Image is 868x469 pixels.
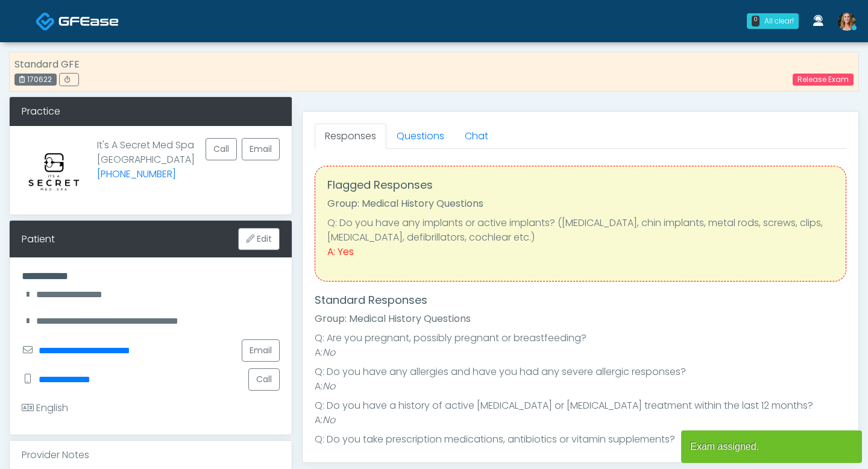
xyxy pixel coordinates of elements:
strong: Group: Medical History Questions [327,197,483,210]
strong: Standard GFE [14,57,80,71]
li: A: [315,345,846,360]
li: A: [315,447,846,461]
a: Release Exam [793,74,854,86]
div: A: Yes [327,245,834,259]
li: A: [315,413,846,427]
img: Docovia [36,11,55,31]
p: It's A Secret Med Spa [GEOGRAPHIC_DATA] [97,138,195,193]
div: English [22,401,68,415]
li: A: [315,379,846,394]
h4: Flagged Responses [327,178,834,192]
li: Q: Are you pregnant, possibly pregnant or breastfeeding? [315,331,846,345]
div: 0 [752,16,759,27]
a: Responses [315,124,386,149]
li: Q: Do you have any implants or active implants? ([MEDICAL_DATA], chin implants, metal rods, screw... [327,216,834,245]
li: Q: Do you have any allergies and have you had any severe allergic responses? [315,365,846,379]
a: Email [242,138,280,160]
img: Provider image [22,138,86,203]
button: Call [206,138,237,160]
div: Practice [10,97,292,126]
li: Q: Do you have a history of active [MEDICAL_DATA] or [MEDICAL_DATA] treatment within the last 12 ... [315,398,846,413]
a: [PHONE_NUMBER] [97,167,176,181]
div: All clear! [764,16,794,27]
em: No [322,447,335,461]
em: No [322,345,335,359]
a: 0 All clear! [740,8,806,34]
img: Amy Gaines [838,13,856,31]
em: No [322,413,335,427]
div: 170622 [14,74,57,86]
h4: Standard Responses [315,294,846,307]
a: Email [242,339,280,362]
button: Edit [238,228,280,250]
a: Questions [386,124,454,149]
div: Patient [22,232,55,247]
strong: Group: Medical History Questions [315,312,471,326]
em: No [322,379,335,393]
a: Docovia [36,1,119,40]
button: Call [248,368,280,391]
article: Exam assigned. [681,430,862,463]
a: Chat [454,124,498,149]
li: Q: Do you take prescription medications, antibiotics or vitamin supplements? [315,432,846,447]
img: Docovia [58,15,119,27]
